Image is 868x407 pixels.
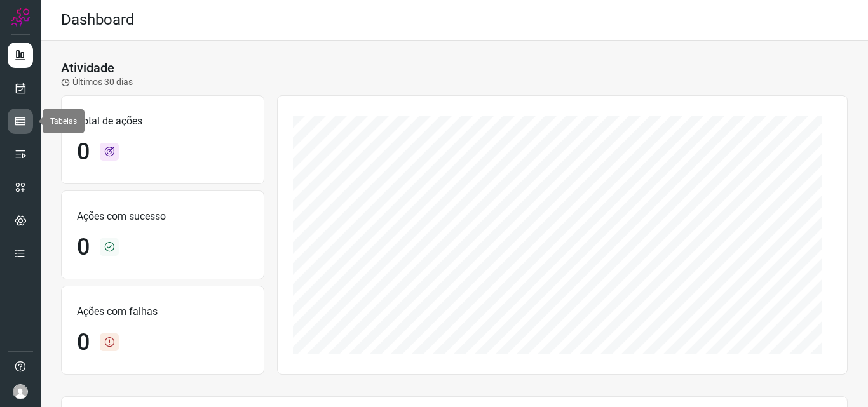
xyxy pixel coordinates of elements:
[61,76,133,89] p: Últimos 30 dias
[61,11,135,29] h2: Dashboard
[11,8,30,27] img: Logo
[77,329,90,356] h1: 0
[61,60,114,76] h3: Atividade
[77,304,248,319] p: Ações com falhas
[77,234,90,261] h1: 0
[77,209,248,224] p: Ações com sucesso
[77,138,90,166] h1: 0
[13,384,28,399] img: avatar-user-boy.jpg
[50,117,77,126] span: Tabelas
[77,114,248,129] p: Total de ações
